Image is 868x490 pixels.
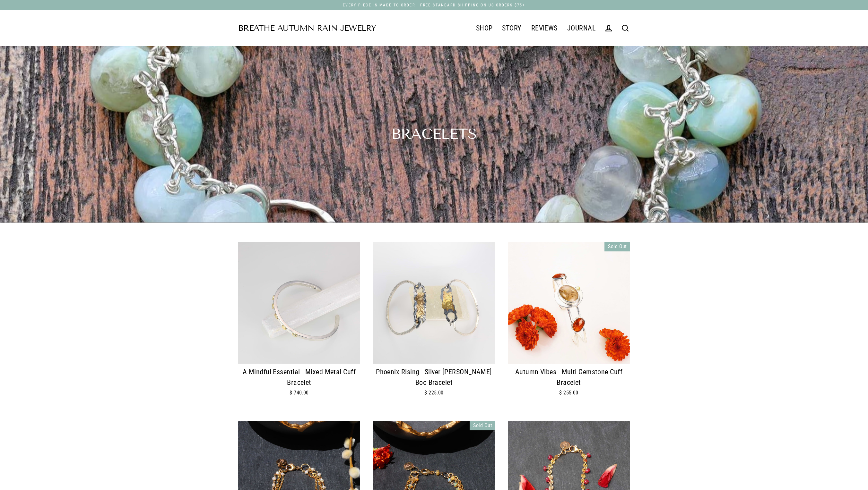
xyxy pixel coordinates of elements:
[373,367,495,388] div: Phoenix Rising - Silver [PERSON_NAME] Boo Bracelet
[470,421,495,430] div: Sold Out
[238,242,360,408] a: Mixed Metal Cuff Bracelet main image | Breathe Autumn Rain Jewelry A Mindful Essential - Mixed Me...
[376,20,600,37] div: Primary
[497,20,526,36] a: STORY
[604,242,630,251] div: Sold Out
[526,20,562,36] a: REVIEWS
[508,242,630,408] a: Autumn Vibes - Multi Gemstone Cuff Bracelet main image | Breathe Autumn Rain Jewelry Autumn Vibes...
[238,367,360,388] div: A Mindful Essential - Mixed Metal Cuff Bracelet
[424,390,444,396] span: $ 225.00
[562,20,600,36] a: JOURNAL
[508,367,630,388] div: Autumn Vibes - Multi Gemstone Cuff Bracelet
[373,242,495,364] img: Phoenix Rising - Silver Keum Boo Bracelet main image | Breathe Autumn Rain Jewelry
[238,24,376,32] a: Breathe Autumn Rain Jewelry
[508,242,630,364] img: Autumn Vibes - Multi Gemstone Cuff Bracelet main image | Breathe Autumn Rain Jewelry
[238,242,360,364] img: Mixed Metal Cuff Bracelet main image | Breathe Autumn Rain Jewelry
[373,242,495,408] a: Phoenix Rising - Silver Keum Boo Bracelet main image | Breathe Autumn Rain Jewelry Phoenix Rising...
[471,20,498,36] a: SHOP
[391,127,477,141] h1: Bracelets
[559,390,578,396] span: $ 255.00
[290,390,309,396] span: $ 740.00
